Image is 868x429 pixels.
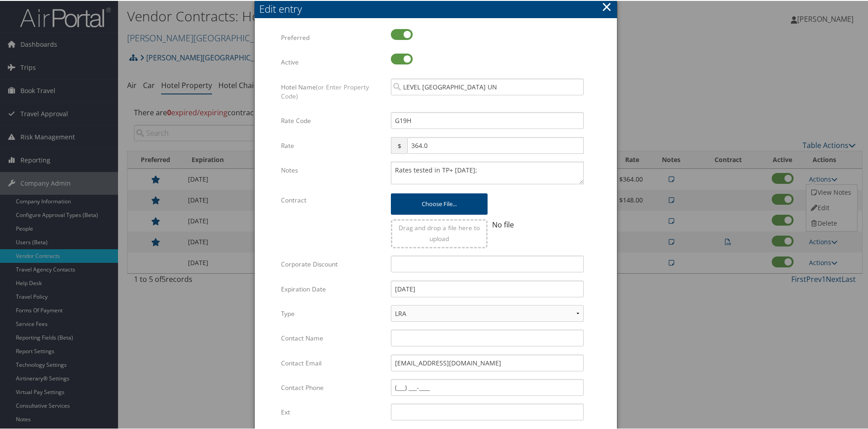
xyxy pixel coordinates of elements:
div: Edit entry [259,1,617,15]
label: Contact Name [281,329,384,346]
label: Active [281,53,384,70]
label: Hotel Name [281,78,384,104]
label: Rate [281,136,384,153]
label: Rate Code [281,111,384,128]
label: Corporate Discount [281,255,384,272]
input: (___) ___-____ [391,378,584,395]
span: Drag and drop a file here to upload [399,222,480,242]
label: Contract [281,191,384,208]
span: $ [391,136,407,153]
label: Type [281,304,384,321]
label: Notes [281,161,384,178]
span: (or Enter Property Code) [281,82,369,99]
label: Ext [281,403,384,420]
label: Preferred [281,28,384,45]
label: Contact Email [281,354,384,371]
label: Contact Phone [281,378,384,395]
span: No file [492,219,514,229]
label: Expiration Date [281,280,384,297]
